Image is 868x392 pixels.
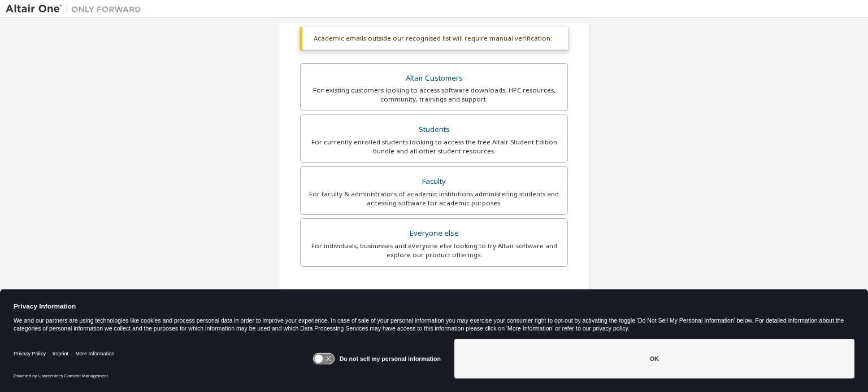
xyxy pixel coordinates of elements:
[307,138,561,156] div: For currently enrolled students looking to access the free Altair Student Edition bundle and all ...
[307,174,561,190] div: Faculty
[307,71,561,86] div: Altair Customers
[307,190,561,208] div: For faculty & administrators of academic institutions administering students and accessing softwa...
[307,122,561,138] div: Students
[307,241,561,259] div: For individuals, businesses and everyone else looking to try Altair software and explore our prod...
[307,86,561,104] div: For existing customers looking to access software downloads, HPC resources, community, trainings ...
[300,284,568,302] div: Your Profile
[300,27,568,50] div: Academic emails outside our recognised list will require manual verification.
[307,226,561,241] div: Everyone else
[6,3,147,15] img: Altair One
